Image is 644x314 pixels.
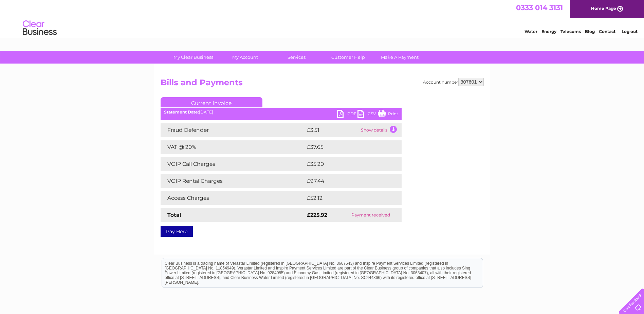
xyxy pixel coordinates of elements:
a: My Clear Business [165,51,221,64]
td: £97.44 [305,174,388,188]
div: [DATE] [161,110,402,115]
a: Contact [599,29,615,34]
td: Fraud Defender [161,123,305,137]
a: Blog [585,29,595,34]
a: 0333 014 3131 [516,3,563,12]
a: PDF [337,110,357,120]
a: Make A Payment [372,51,428,64]
div: Account number [423,78,484,86]
strong: Total [167,212,181,218]
td: Payment received [340,208,402,222]
a: Telecoms [560,29,581,34]
td: VAT @ 20% [161,140,305,154]
td: VOIP Call Charges [161,157,305,171]
a: Pay Here [161,226,193,237]
a: My Account [217,51,273,64]
td: Show details [359,123,402,137]
td: £3.51 [305,123,359,137]
div: Clear Business is a trading name of Verastar Limited (registered in [GEOGRAPHIC_DATA] No. 3667643... [162,4,483,33]
strong: £225.92 [307,212,327,218]
td: £37.65 [305,140,388,154]
a: Current Invoice [161,97,262,107]
td: VOIP Rental Charges [161,174,305,188]
a: Print [378,110,398,120]
img: logo.png [22,18,57,38]
td: £52.12 [305,191,387,205]
a: Services [269,51,325,64]
a: Water [525,29,537,34]
a: CSV [357,110,378,120]
td: £35.20 [305,157,388,171]
h2: Bills and Payments [161,78,484,91]
a: Customer Help [320,51,376,64]
td: Access Charges [161,191,305,205]
b: Statement Date: [164,109,199,115]
a: Energy [541,29,556,34]
a: Log out [622,29,638,34]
